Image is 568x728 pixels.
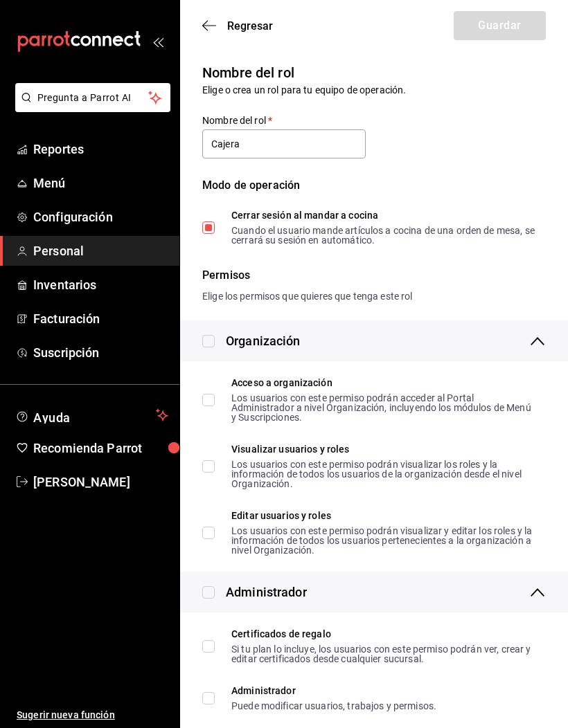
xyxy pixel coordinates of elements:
div: Cerrar sesión al mandar a cocina [231,210,535,220]
span: Regresar [227,19,273,33]
div: Nombre del rol [202,62,546,83]
button: Regresar [202,19,273,33]
div: Los usuarios con este permiso podrán acceder al Portal Administrador a nivel Organización, incluy... [231,393,535,422]
span: Recomienda Parrot [33,439,168,457]
label: Nombre del rol [202,116,366,125]
div: Editar usuarios y roles [231,511,535,520]
span: Elige o crea un rol para tu equipo de operación. [202,84,406,95]
span: [PERSON_NAME] [33,473,168,491]
a: Pregunta a Parrot AI [10,100,170,115]
button: open_drawer_menu [152,36,163,47]
div: Elige los permisos que quieres que tenga este rol [202,289,546,304]
div: Administrador [231,686,436,695]
span: Configuración [33,208,168,226]
div: Modo de operación [202,177,546,210]
div: Certificados de regalo [231,629,535,639]
span: Inventarios [33,275,168,294]
div: Si tu plan lo incluye, los usuarios con este permiso podrán ver, crear y editar certificados desd... [231,644,535,664]
div: Organización [226,331,301,350]
span: Suscripción [33,343,168,362]
span: Menú [33,174,168,192]
div: Permisos [202,267,546,284]
div: Los usuarios con este permiso podrán visualizar y editar los roles y la información de todos los ... [231,526,535,555]
span: Reportes [33,140,168,158]
div: Los usuarios con este permiso podrán visualizar los roles y la información de todos los usuarios ... [231,459,535,489]
div: Cuando el usuario mande artículos a cocina de una orden de mesa, se cerrará su sesión en automático. [231,226,535,245]
span: Sugerir nueva función [17,708,168,722]
span: Personal [33,242,168,260]
span: Facturación [33,309,168,328]
div: Puede modificar usuarios, trabajos y permisos. [231,701,436,711]
div: Visualizar usuarios y roles [231,444,535,454]
div: Acceso a organización [231,378,535,388]
span: Pregunta a Parrot AI [37,91,149,105]
div: Administrador [226,583,307,601]
button: Pregunta a Parrot AI [15,83,170,112]
span: Ayuda [33,407,150,424]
